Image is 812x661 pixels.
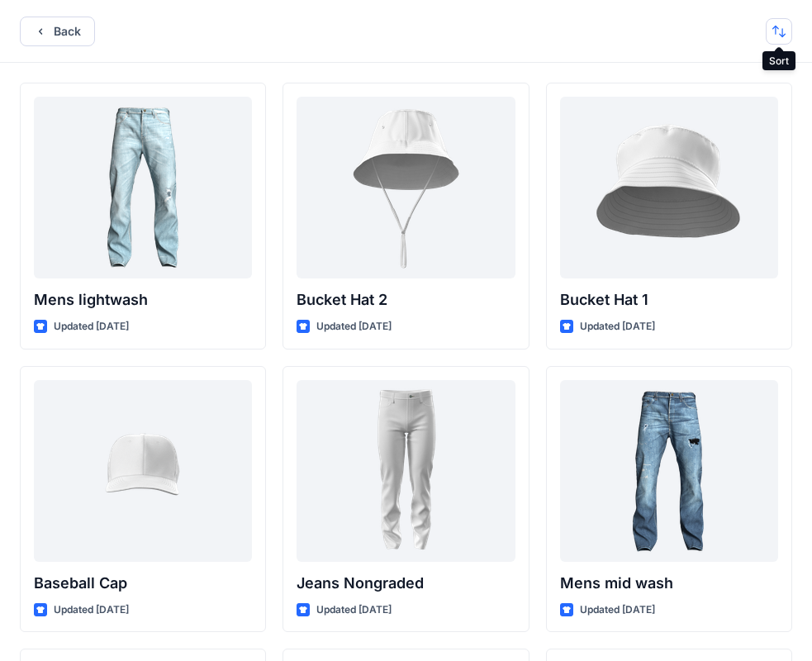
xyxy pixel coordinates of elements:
button: Back [20,17,95,46]
a: Mens mid wash [560,380,778,562]
p: Mens lightwash [34,288,252,311]
a: Jeans Nongraded [297,380,515,562]
a: Baseball Cap [34,380,252,562]
p: Updated [DATE] [316,318,392,335]
a: Mens lightwash [34,97,252,278]
p: Bucket Hat 1 [560,288,778,311]
p: Updated [DATE] [580,318,655,335]
p: Bucket Hat 2 [297,288,515,311]
p: Updated [DATE] [316,602,392,619]
p: Updated [DATE] [54,318,129,335]
p: Updated [DATE] [580,602,655,619]
a: Bucket Hat 1 [560,97,778,278]
p: Baseball Cap [34,572,252,595]
p: Jeans Nongraded [297,572,515,595]
p: Updated [DATE] [54,602,129,619]
a: Bucket Hat 2 [297,97,515,278]
p: Mens mid wash [560,572,778,595]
